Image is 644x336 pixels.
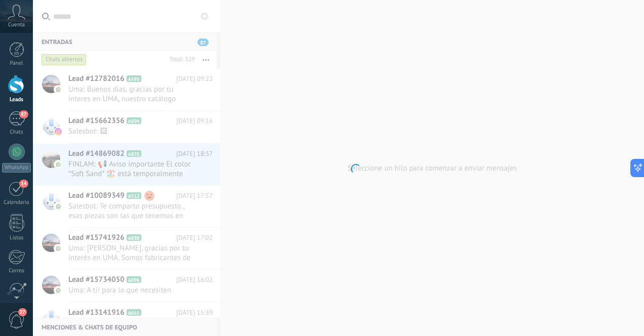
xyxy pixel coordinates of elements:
span: Cuenta [8,22,25,28]
div: Chats [2,129,31,136]
div: Calendario [2,199,31,206]
div: WhatsApp [2,163,31,173]
div: Correo [2,268,31,274]
div: Listas [2,235,31,241]
span: 14 [19,180,28,188]
span: 27 [18,308,27,316]
div: Panel [2,60,31,67]
span: 87 [19,110,28,118]
div: Leads [2,97,31,103]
